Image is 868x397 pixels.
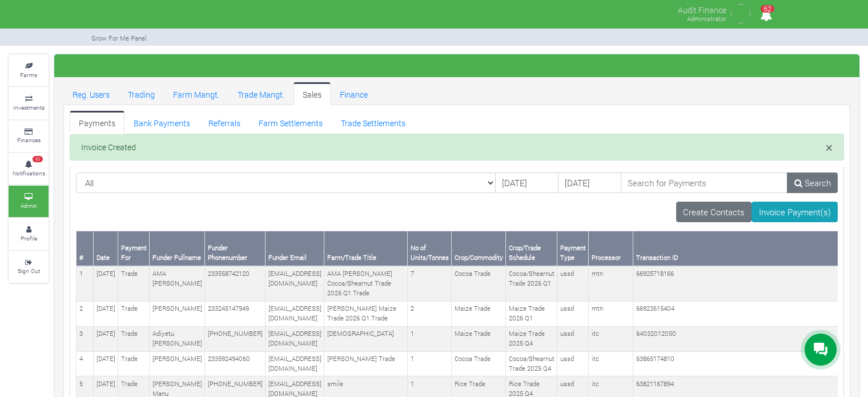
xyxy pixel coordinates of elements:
[332,111,415,134] a: Trade Settlements
[452,231,506,266] th: Crop/Commodity
[589,231,633,266] th: Processor
[199,111,250,134] a: Referrals
[13,169,45,177] small: Notifications
[621,173,788,193] input: Search for Payments
[20,71,37,79] small: Farms
[17,136,41,144] small: Finances
[678,2,726,16] p: Audit Finance
[687,14,726,23] small: Administrator
[94,301,118,326] td: [DATE]
[150,266,205,301] td: AMA [PERSON_NAME]
[91,2,97,25] img: growforme image
[557,326,589,351] td: ussd
[294,82,331,105] a: Sales
[77,301,94,326] td: 2
[94,266,118,301] td: [DATE]
[826,139,833,156] span: ×
[77,231,94,266] th: #
[91,34,147,42] small: Grow For Me Panel
[18,267,40,275] small: Sign Out
[118,351,150,376] td: Trade
[729,2,752,25] img: growforme image
[676,202,752,222] a: Create Contacts
[589,326,633,351] td: itc
[589,351,633,376] td: itc
[266,301,324,326] td: [EMAIL_ADDRESS][DOMAIN_NAME]
[452,266,506,301] td: Cocoa Trade
[408,326,452,351] td: 1
[506,351,557,376] td: Cocoa/Shearnut Trade 2025 Q4
[94,351,118,376] td: [DATE]
[205,326,266,351] td: [PHONE_NUMBER]
[557,266,589,301] td: ussd
[506,326,557,351] td: Maize Trade 2025 Q4
[506,301,557,326] td: Maize Trade 2026 Q1
[761,5,774,13] span: 62
[94,231,118,266] th: Date
[755,11,777,22] a: 62
[9,153,49,185] a: 62 Notifications
[558,173,621,193] input: DD/MM/YYYY
[324,326,408,351] td: [DEMOGRAPHIC_DATA]
[506,266,557,301] td: Cocoa/Shearnut Trade 2026 Q1
[324,231,408,266] th: Farm/Trade Title
[150,326,205,351] td: Adiyetu [PERSON_NAME]
[408,301,452,326] td: 2
[228,82,294,105] a: Trade Mangt.
[589,301,633,326] td: mtn
[557,351,589,376] td: ussd
[118,231,150,266] th: Payment For
[266,266,324,301] td: [EMAIL_ADDRESS][DOMAIN_NAME]
[324,351,408,376] td: [PERSON_NAME] Trade
[205,231,266,266] th: Funder Phonenumber
[324,266,408,301] td: AMA [PERSON_NAME] Cocoa/Shearnut Trade 2026 Q1 Trade
[324,301,408,326] td: [PERSON_NAME] Maize Trade 2026 Q1 Trade
[70,134,844,161] div: Invoice Created
[77,351,94,376] td: 4
[9,55,49,86] a: Farms
[557,231,589,266] th: Payment Type
[452,301,506,326] td: Maize Trade
[752,202,838,222] a: Invoice Payment(s)
[495,173,558,193] input: DD/MM/YYYY
[205,301,266,326] td: 233245147949
[266,326,324,351] td: [EMAIL_ADDRESS][DOMAIN_NAME]
[77,266,94,301] td: 1
[205,351,266,376] td: 233592494060
[9,251,49,283] a: Sign Out
[557,301,589,326] td: ussd
[266,231,324,266] th: Funder Email
[118,266,150,301] td: Trade
[331,82,377,105] a: Finance
[164,82,228,105] a: Farm Mangt.
[9,121,49,152] a: Finances
[589,266,633,301] td: mtn
[9,218,49,250] a: Profile
[408,231,452,266] th: No of Units/Tonnes
[250,111,332,134] a: Farm Settlements
[21,202,37,210] small: Admin
[119,82,164,105] a: Trading
[755,2,777,28] i: Notifications
[452,326,506,351] td: Maize Trade
[408,266,452,301] td: 7
[266,351,324,376] td: [EMAIL_ADDRESS][DOMAIN_NAME]
[452,351,506,376] td: Cocoa Trade
[150,351,205,376] td: [PERSON_NAME]
[150,231,205,266] th: Funder Fullname
[21,234,37,242] small: Profile
[118,326,150,351] td: Trade
[94,326,118,351] td: [DATE]
[205,266,266,301] td: 233558742120
[150,301,205,326] td: [PERSON_NAME]
[33,156,43,163] span: 62
[9,87,49,119] a: Investments
[124,111,199,134] a: Bank Payments
[506,231,557,266] th: Crop/Trade Schedule
[13,103,45,111] small: Investments
[70,111,124,134] a: Payments
[9,186,49,217] a: Admin
[787,173,838,193] a: Search
[408,351,452,376] td: 1
[77,326,94,351] td: 3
